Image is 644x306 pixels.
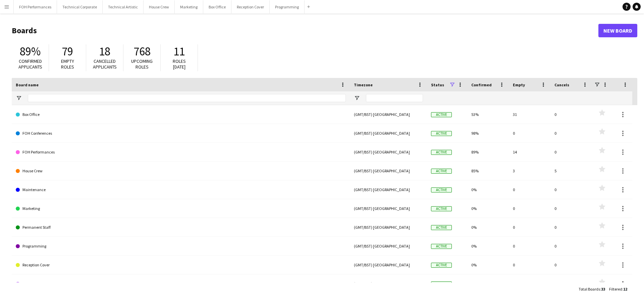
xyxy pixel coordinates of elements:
[431,206,452,211] span: Active
[350,199,427,218] div: (GMT/BST) [GEOGRAPHIC_DATA]
[350,105,427,124] div: (GMT/BST) [GEOGRAPHIC_DATA]
[350,143,427,161] div: (GMT/BST) [GEOGRAPHIC_DATA]
[467,162,509,180] div: 85%
[350,180,427,199] div: (GMT/BST) [GEOGRAPHIC_DATA]
[550,274,592,293] div: 10
[601,287,605,292] span: 33
[350,218,427,236] div: (GMT/BST) [GEOGRAPHIC_DATA]
[467,237,509,255] div: 0%
[93,58,117,70] span: Cancelled applicants
[16,105,346,124] a: Box Office
[131,58,153,70] span: Upcoming roles
[509,237,550,255] div: 0
[431,82,444,87] span: Status
[431,150,452,155] span: Active
[350,162,427,180] div: (GMT/BST) [GEOGRAPHIC_DATA]
[173,58,186,70] span: Roles [DATE]
[550,162,592,180] div: 5
[467,143,509,161] div: 89%
[609,282,627,296] div: :
[431,281,452,287] span: Active
[509,180,550,199] div: 0
[550,105,592,124] div: 0
[354,82,373,87] span: Timezone
[509,256,550,274] div: 0
[509,105,550,124] div: 31
[509,143,550,161] div: 14
[175,0,203,13] button: Marketing
[431,131,452,136] span: Active
[509,274,550,293] div: 13
[579,287,600,292] span: Total Boards
[431,244,452,249] span: Active
[62,44,73,59] span: 79
[431,169,452,174] span: Active
[16,143,346,162] a: FOH Performances
[16,180,346,199] a: Maintenance
[579,282,605,296] div: :
[173,44,185,59] span: 11
[467,199,509,218] div: 0%
[28,94,346,102] input: Board name Filter Input
[57,0,103,13] button: Technical Corporate
[350,237,427,255] div: (GMT/BST) [GEOGRAPHIC_DATA]
[550,237,592,255] div: 0
[550,143,592,161] div: 0
[509,199,550,218] div: 0
[203,0,231,13] button: Box Office
[467,218,509,236] div: 0%
[231,0,270,13] button: Reception Cover
[133,44,151,59] span: 768
[16,199,346,218] a: Marketing
[550,256,592,274] div: 0
[550,180,592,199] div: 0
[16,82,39,87] span: Board name
[467,256,509,274] div: 0%
[366,94,423,102] input: Timezone Filter Input
[16,256,346,274] a: Reception Cover
[16,274,346,293] a: Technical Artistic
[623,287,627,292] span: 12
[103,0,144,13] button: Technical Artistic
[61,58,74,70] span: Empty roles
[431,263,452,268] span: Active
[471,82,492,87] span: Confirmed
[99,44,110,59] span: 18
[467,124,509,142] div: 98%
[513,82,525,87] span: Empty
[144,0,175,13] button: House Crew
[16,162,346,180] a: House Crew
[467,180,509,199] div: 0%
[16,237,346,256] a: Programming
[550,199,592,218] div: 0
[16,95,22,101] button: Open Filter Menu
[550,218,592,236] div: 0
[350,256,427,274] div: (GMT/BST) [GEOGRAPHIC_DATA]
[509,218,550,236] div: 0
[509,124,550,142] div: 0
[354,95,360,101] button: Open Filter Menu
[18,58,42,70] span: Confirmed applicants
[16,124,346,143] a: FOH Conferences
[350,124,427,142] div: (GMT/BST) [GEOGRAPHIC_DATA]
[14,0,57,13] button: FOH Performances
[467,274,509,293] div: 95%
[270,0,305,13] button: Programming
[431,225,452,230] span: Active
[12,26,598,36] h1: Boards
[431,112,452,117] span: Active
[550,124,592,142] div: 0
[467,105,509,124] div: 53%
[509,162,550,180] div: 3
[16,218,346,237] a: Permanent Staff
[20,44,41,59] span: 89%
[609,287,622,292] span: Filtered
[598,24,637,37] a: New Board
[350,274,427,293] div: (GMT/BST) [GEOGRAPHIC_DATA]
[431,187,452,192] span: Active
[554,82,569,87] span: Cancels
